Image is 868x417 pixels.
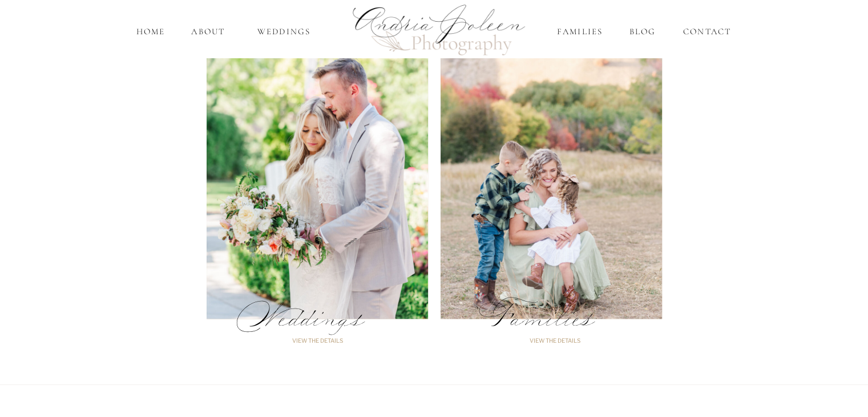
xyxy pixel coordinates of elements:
[680,25,734,38] a: Contact
[627,25,659,38] a: Blog
[508,337,602,344] a: View the details
[251,25,318,38] a: Weddings
[555,25,605,38] a: Families
[189,25,228,38] a: About
[235,305,399,344] a: Weddings
[135,25,167,38] a: home
[474,305,628,344] a: Families
[271,337,365,344] a: View the details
